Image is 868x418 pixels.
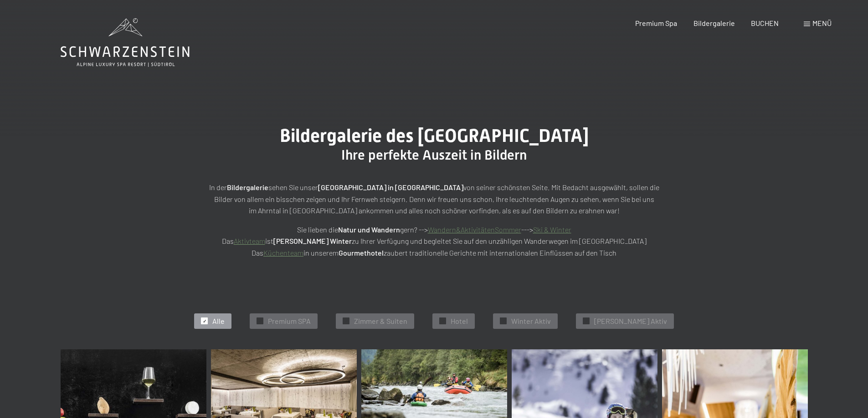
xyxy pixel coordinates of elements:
span: Winter Aktiv [511,316,551,326]
span: Bildergalerie des [GEOGRAPHIC_DATA] [280,125,589,146]
strong: Bildergalerie [227,183,268,191]
span: Alle [212,316,225,326]
span: Ihre perfekte Auszeit in Bildern [341,147,527,163]
span: Premium SPA [268,316,311,326]
span: ✓ [441,318,445,324]
a: Bildergalerie [693,19,735,27]
strong: Natur und Wandern [338,225,400,234]
strong: [GEOGRAPHIC_DATA] in [GEOGRAPHIC_DATA] [318,183,463,191]
a: Aktivteam [234,237,265,245]
p: In der sehen Sie unser von seiner schönsten Seite. Mit Bedacht ausgewählt, sollen die Bilder von ... [206,181,662,217]
span: ✓ [258,318,262,324]
strong: [PERSON_NAME] Winter [273,237,352,245]
span: [PERSON_NAME] Aktiv [594,316,667,326]
span: ✓ [585,318,588,324]
a: Küchenteam [263,248,303,257]
p: Sie lieben die gern? --> ---> Das ist zu Ihrer Verfügung und begleitet Sie auf den unzähligen Wan... [206,224,662,259]
span: Zimmer & Suiten [354,316,407,326]
strong: Gourmethotel [339,248,384,257]
a: Wandern&AktivitätenSommer [428,225,521,234]
span: ✓ [203,318,206,324]
span: ✓ [344,318,348,324]
span: Menü [812,19,832,27]
a: Premium Spa [635,19,677,27]
span: Hotel [451,316,468,326]
a: Ski & Winter [533,225,571,234]
a: BUCHEN [751,19,779,27]
span: ✓ [502,318,505,324]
